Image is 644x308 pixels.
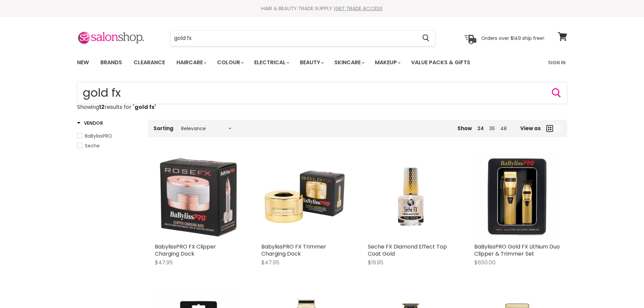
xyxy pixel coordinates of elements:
input: Search [171,30,417,46]
a: BabylissPRO FX Trimmer Charging Dock [261,153,348,240]
input: Search [77,82,567,104]
a: BabylissPRO FX Clipper Charging Dock [155,153,241,240]
a: BabylissPRO FX Clipper Charging Dock [155,243,216,258]
a: BabylissPRO FX Trimmer Charging Dock [261,243,326,258]
span: View as [520,125,541,131]
a: Skincare [329,55,368,70]
a: Sign In [544,55,570,70]
a: 36 [489,125,495,132]
label: Sorting [153,125,173,131]
a: BaBylissPRO Gold FX Lithium Duo Clipper & Trimmer Set [474,243,560,258]
span: $47.95 [155,259,173,266]
strong: gold fx [135,103,154,111]
span: $19.95 [368,259,383,266]
a: 24 [477,125,484,132]
p: Orders over $149 ship free! [481,35,544,41]
img: BabylissPRO FX Trimmer Charging Dock [261,168,348,225]
form: Product [170,30,435,46]
img: BabylissPRO FX Clipper Charging Dock [155,154,241,239]
a: New [72,55,94,70]
a: Brands [95,55,127,70]
a: Electrical [249,55,293,70]
span: Show [457,125,472,132]
p: Showing results for " " [77,104,567,110]
strong: 12 [99,103,104,111]
img: Seche FX Diamond Effect Top Coat Gold [368,153,454,240]
span: Seche [85,142,100,149]
button: Search [417,30,435,46]
a: Seche FX Diamond Effect Top Coat Gold [368,243,447,258]
a: Seche [77,142,140,149]
a: 48 [500,125,507,132]
a: Haircare [171,55,211,70]
span: BaBylissPRO [85,133,112,139]
img: BaBylissPRO Gold FX Lithium Duo Clipper & Trimmer Set [474,153,560,240]
span: $650.00 [474,259,496,266]
a: Clearance [128,55,170,70]
ul: Main menu [72,53,510,72]
form: Product [77,82,567,104]
a: BaBylissPRO [77,132,140,140]
a: Makeup [370,55,405,70]
h3: Vendor [77,120,103,126]
nav: Main [69,53,576,72]
button: Search [551,88,562,98]
a: Beauty [295,55,328,70]
div: HAIR & BEAUTY TRADE SUPPLY | [69,5,576,12]
a: Value Packs & Gifts [406,55,475,70]
span: $47.95 [261,259,279,266]
a: Colour [212,55,248,70]
a: GET TRADE ACCESS [335,5,383,12]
